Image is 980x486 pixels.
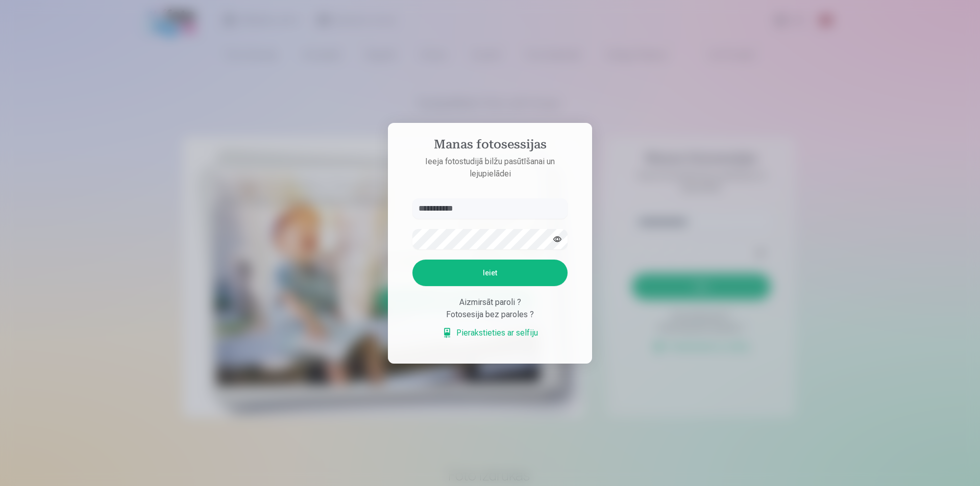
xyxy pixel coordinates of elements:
p: Ieeja fotostudijā bilžu pasūtīšanai un lejupielādei [402,156,578,180]
div: Fotosesija bez paroles ? [412,309,568,321]
h4: Manas fotosessijas [402,137,578,156]
a: Pierakstieties ar selfiju [442,327,538,339]
button: Ieiet [412,260,568,286]
div: Aizmirsāt paroli ? [412,296,568,309]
